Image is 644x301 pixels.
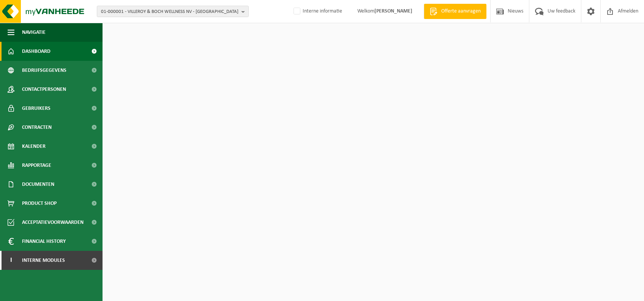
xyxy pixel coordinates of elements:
span: Acceptatievoorwaarden [22,213,84,232]
span: Financial History [22,232,66,251]
span: Offerte aanvragen [439,8,483,15]
span: Navigatie [22,23,46,42]
span: Product Shop [22,194,57,213]
span: Kalender [22,137,46,156]
button: 01-000001 - VILLEROY & BOCH WELLNESS NV - [GEOGRAPHIC_DATA] [97,6,249,17]
label: Interne informatie [292,6,342,17]
span: Documenten [22,175,54,194]
span: Contactpersonen [22,80,66,99]
span: Gebruikers [22,99,51,118]
span: I [8,251,14,270]
span: 01-000001 - VILLEROY & BOCH WELLNESS NV - [GEOGRAPHIC_DATA] [101,6,238,17]
span: Bedrijfsgegevens [22,61,66,80]
span: Interne modules [22,251,65,270]
span: Dashboard [22,42,51,61]
span: Rapportage [22,156,51,175]
a: Offerte aanvragen [424,4,486,19]
span: Contracten [22,118,52,137]
strong: [PERSON_NAME] [374,8,412,14]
